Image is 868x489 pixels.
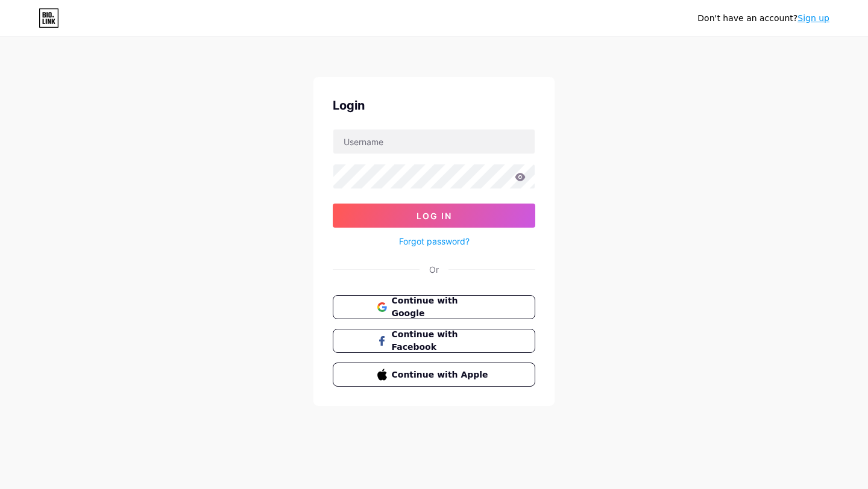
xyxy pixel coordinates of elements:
[333,204,535,228] button: Log In
[392,328,491,354] span: Continue with Facebook
[392,369,491,381] span: Continue with Apple
[417,211,452,221] span: Log In
[333,363,535,387] button: Continue with Apple
[399,235,470,248] a: Forgot password?
[333,129,535,154] input: Username
[429,263,439,276] div: Or
[697,12,829,25] div: Don't have an account?
[333,96,535,114] div: Login
[392,294,491,320] span: Continue with Google
[797,13,829,23] a: Sign up
[333,329,535,353] button: Continue with Facebook
[333,295,535,319] button: Continue with Google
